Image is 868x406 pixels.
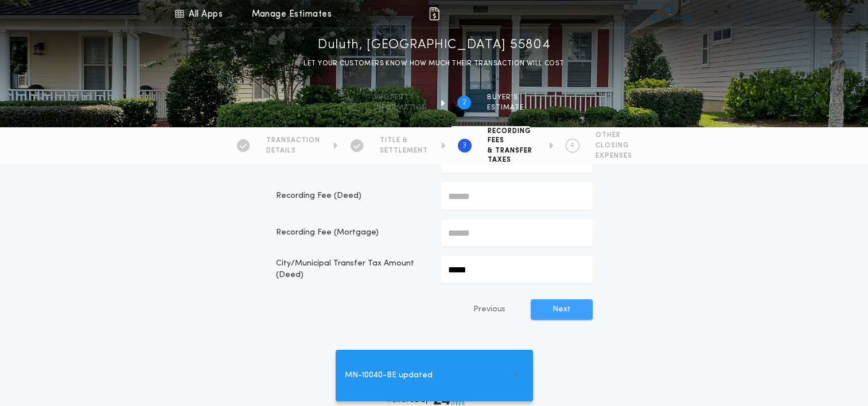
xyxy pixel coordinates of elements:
span: ESTIMATE [487,103,524,112]
h2: 3 [462,141,466,150]
p: City/Municipal Transfer Tax Amount (Deed) [276,258,427,281]
span: & TRANSFER TAXES [488,146,536,165]
img: img [427,7,441,21]
button: Previous [450,299,528,320]
button: Next [531,299,593,320]
span: TRANSACTION [266,136,320,145]
span: information [374,103,427,112]
p: Recording Fee (Deed) [276,190,427,202]
span: CLOSING [595,141,632,150]
h1: Duluth, [GEOGRAPHIC_DATA] 55804 [318,36,550,54]
span: MN-10040-BE updated [345,369,433,382]
span: OTHER [595,131,632,140]
span: Property [374,93,427,102]
span: RECORDING FEES [488,127,536,145]
span: TITLE & [380,136,428,145]
span: DETAILS [266,146,320,155]
span: EXPENSES [595,151,632,161]
span: BUYER'S [487,93,524,102]
span: SETTLEMENT [380,146,428,155]
h2: 4 [570,141,574,150]
img: vs-icon [648,8,691,19]
h2: 2 [462,98,466,107]
p: LET YOUR CUSTOMERS KNOW HOW MUCH THEIR TRANSACTION WILL COST [303,58,564,69]
p: Recording Fee (Mortgage) [276,227,427,239]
